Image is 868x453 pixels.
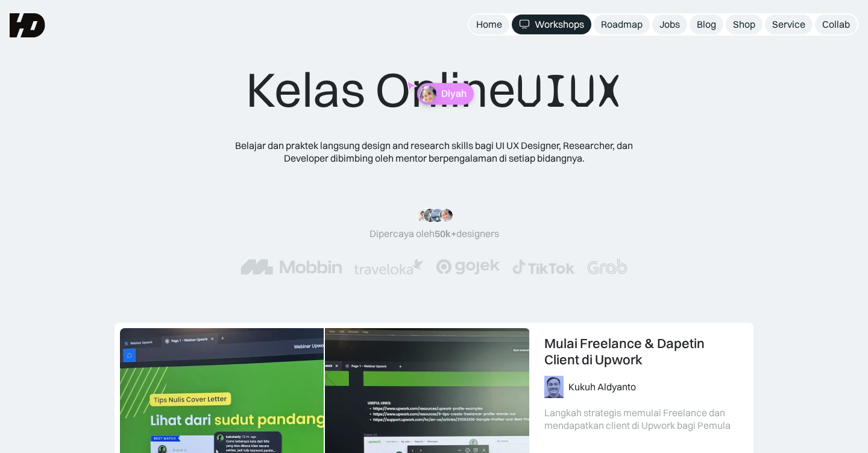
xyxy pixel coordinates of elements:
div: Kelas Online [246,60,622,120]
a: Home [469,14,509,34]
a: Jobs [652,14,687,34]
a: Shop [726,14,763,34]
div: Blog [697,18,716,31]
a: Roadmap [594,14,650,34]
span: UIUX [516,62,622,120]
a: Blog [690,14,723,34]
div: Roadmap [601,18,643,31]
div: Service [772,18,805,31]
div: Workshops [535,18,584,31]
div: Collab [822,18,850,31]
div: Shop [733,18,755,31]
span: 50k+ [435,227,456,239]
a: Service [765,14,813,34]
div: Dipercaya oleh designers [370,227,499,240]
a: Collab [815,14,857,34]
div: Home [476,18,502,31]
div: Belajar dan praktek langsung design and research skills bagi UI UX Designer, Researcher, dan Deve... [217,139,651,165]
div: Jobs [659,18,680,31]
a: Workshops [512,14,591,34]
p: Diyah [441,88,467,100]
